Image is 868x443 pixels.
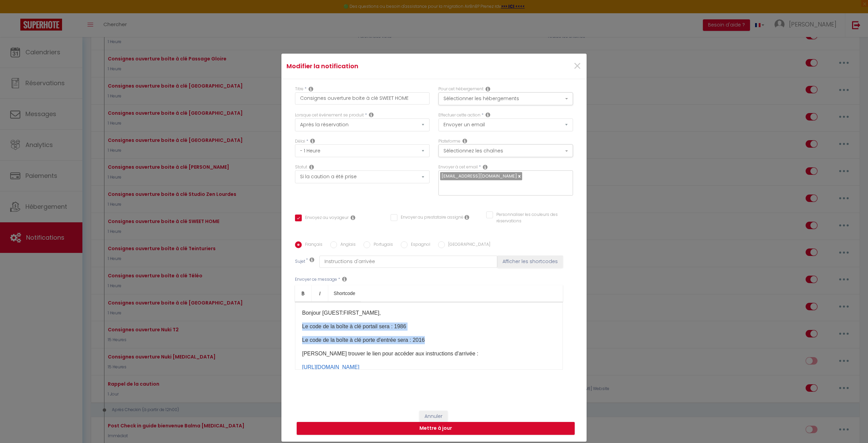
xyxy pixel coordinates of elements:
[309,164,314,170] i: Booking status
[295,258,305,265] label: Sujet
[438,138,460,145] label: Plateforme
[309,86,313,92] i: Title
[295,276,337,283] label: Envoyer ce message
[328,285,361,301] a: Shortcode
[445,241,490,249] label: [GEOGRAPHIC_DATA]
[302,364,359,370] a: [URL][DOMAIN_NAME]
[295,302,563,370] div: ​
[462,138,467,144] i: Action Channel
[287,61,480,71] h4: Modifier la notification
[438,86,484,92] label: Pour cet hébergement
[295,112,364,118] label: Lorsque cet événement se produit
[486,112,490,117] i: Action Type
[438,112,480,118] label: Effectuer cette action
[438,164,478,170] label: Envoyer à cet email
[465,215,469,220] i: Envoyer au prestataire si il est assigné
[342,276,347,282] i: Message
[483,164,488,170] i: Recipient
[497,256,563,268] button: Afficher les shortcodes
[441,173,517,179] span: [EMAIL_ADDRESS][DOMAIN_NAME]
[438,144,573,157] button: Sélectionnez les chaînes
[302,336,556,344] p: Le code de la boîte à clé porte d'entrée sera : 2016​​​
[310,257,314,262] i: Subject
[297,422,575,435] button: Mettre à jour
[310,138,315,144] i: Action Time
[486,86,490,92] i: This Rental
[302,363,556,371] p: ​
[573,56,581,76] span: ×
[302,350,556,358] p: [PERSON_NAME] trouver le lien pour accéder aux instructions d'arrivée :
[419,411,448,422] button: Annuler
[369,112,374,117] i: Event Occur
[302,309,556,317] p: Bonjour [GUEST:FIRST_NAME],
[295,138,305,145] label: Délai
[370,241,393,249] label: Portugais
[302,241,322,249] label: Français
[312,285,328,301] a: Italic
[302,322,556,331] p: Le code de la boîte à clé portail sera : 1986
[337,241,356,249] label: Anglais
[351,215,355,220] i: Envoyer au voyageur
[408,241,430,249] label: Espagnol
[573,59,581,74] button: Close
[295,86,303,92] label: Titre
[295,164,307,170] label: Statut
[438,92,573,105] button: Sélectionner les hébergements
[295,285,312,301] a: Bold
